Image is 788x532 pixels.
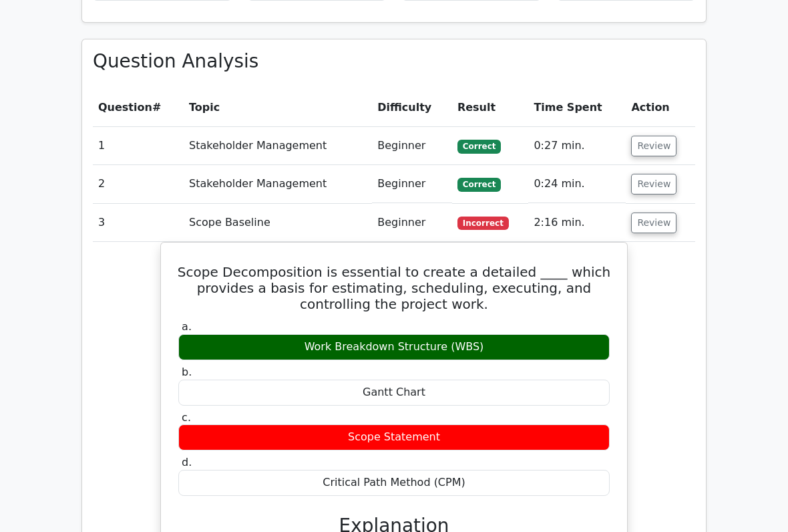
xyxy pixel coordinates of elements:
h3: Question Analysis [93,50,695,72]
td: 1 [93,127,184,165]
td: 0:24 min. [528,165,626,203]
span: Question [98,101,152,114]
td: Scope Baseline [184,204,372,242]
td: Stakeholder Management [184,127,372,165]
td: Beginner [372,127,452,165]
button: Review [631,213,676,233]
th: Time Spent [528,89,626,127]
span: Correct [457,178,501,191]
span: d. [182,456,192,469]
div: Critical Path Method (CPM) [178,470,610,496]
span: c. [182,411,191,424]
div: Scope Statement [178,424,610,450]
td: 0:27 min. [528,127,626,165]
th: Difficulty [372,89,452,127]
div: Work Breakdown Structure (WBS) [178,334,610,360]
button: Review [631,136,676,156]
td: 2:16 min. [528,204,626,242]
th: Topic [184,89,372,127]
td: Stakeholder Management [184,165,372,203]
span: Correct [457,140,501,153]
span: a. [182,320,192,333]
td: 3 [93,204,184,242]
span: Incorrect [457,217,509,230]
td: 2 [93,165,184,203]
h5: Scope Decomposition is essential to create a detailed ____ which provides a basis for estimating,... [177,264,611,312]
td: Beginner [372,204,452,242]
span: b. [182,366,192,378]
div: Gantt Chart [178,380,610,406]
button: Review [631,174,676,194]
td: Beginner [372,165,452,203]
th: Action [626,89,695,127]
th: # [93,89,184,127]
th: Result [452,89,528,127]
